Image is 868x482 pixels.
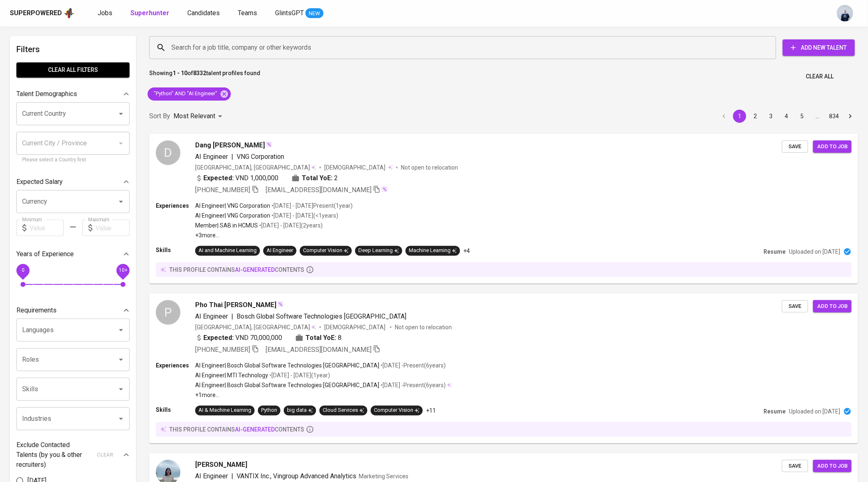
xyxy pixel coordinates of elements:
span: Clear All filters [23,65,123,75]
span: | [231,471,233,481]
button: Go to page 4 [780,110,793,123]
span: 10+ [118,268,127,273]
span: AI-generated [235,266,275,273]
nav: pagination navigation [716,110,858,123]
div: VND 70,000,000 [195,333,282,343]
p: Not open to relocation [395,323,452,331]
a: DDang [PERSON_NAME]AI Engineer|VNG Corporation[GEOGRAPHIC_DATA], [GEOGRAPHIC_DATA][DEMOGRAPHIC_DA... [149,134,858,284]
p: Uploaded on [DATE] [789,248,840,256]
span: [DEMOGRAPHIC_DATA] [324,163,387,172]
div: AI Engineer [267,247,293,255]
button: page 1 [733,110,746,123]
p: • [DATE] - [DATE] ( <1 years ) [270,211,338,220]
span: 0 [21,268,24,273]
div: AI and Machine Learning [198,247,257,255]
p: AI Engineer | Bosch Global Software Technologies [GEOGRAPHIC_DATA] [195,381,379,389]
span: Clear All [806,71,834,82]
div: Expected Salary [16,174,130,190]
span: [DEMOGRAPHIC_DATA] [324,323,387,331]
b: Total YoE: [302,173,333,183]
button: Save [782,140,808,153]
div: D [156,140,180,165]
p: AI Engineer | VNG Corporation [195,202,270,210]
b: Total YoE: [305,333,336,343]
span: 8 [338,333,342,343]
div: big data [287,406,313,414]
a: GlintsGPT NEW [275,8,324,18]
span: Candidates [187,9,220,17]
p: Exclude Contacted Talents (by you & other recruiters) [16,440,92,470]
button: Go to page 5 [795,110,809,123]
span: [EMAIL_ADDRESS][DOMAIN_NAME] [266,346,371,353]
span: Marketing Services [359,473,408,480]
div: Superpowered [10,9,62,18]
p: • [DATE] - [DATE] Present ( 1 year ) [270,202,353,210]
span: | [231,152,233,162]
p: Skills [156,246,195,254]
a: Superhunter [130,8,171,18]
img: app logo [64,7,75,19]
b: Expected: [203,173,234,183]
button: Open [115,196,127,207]
span: | [231,312,233,321]
a: PPho Thai [PERSON_NAME]AI Engineer|Bosch Global Software Technologies [GEOGRAPHIC_DATA][GEOGRAPHI... [149,294,858,443]
button: Open [115,354,127,365]
h6: Filters [16,43,130,56]
span: Save [786,302,804,311]
span: Jobs [98,9,112,17]
a: Jobs [98,8,114,18]
button: Go to next page [844,110,857,123]
div: [GEOGRAPHIC_DATA], [GEOGRAPHIC_DATA] [195,323,316,331]
div: AI & Machine Learning [198,406,251,414]
p: +4 [463,247,470,255]
img: magic_wand.svg [266,141,272,148]
span: AI Engineer [195,472,228,480]
div: Machine Learning [409,247,457,255]
span: AI-generated [235,426,275,433]
div: P [156,300,180,325]
a: Candidates [187,8,221,18]
button: Add to job [813,300,852,313]
p: AI Engineer | VNG Corporation [195,211,270,220]
a: Superpoweredapp logo [10,7,75,19]
div: Most Relevant [173,109,225,124]
span: Save [786,142,804,151]
div: Deep Learning [358,247,399,255]
span: "Python" AND "AI Engineer" [148,90,222,98]
span: AI Engineer [195,312,228,320]
p: +11 [426,406,436,415]
span: [PERSON_NAME] [195,460,247,470]
button: Open [115,383,127,395]
p: +3 more ... [195,231,353,239]
p: Showing of talent profiles found [149,69,260,84]
span: 2 [334,173,338,183]
p: • [DATE] - [DATE] ( 2 years ) [258,221,323,230]
span: NEW [305,9,324,18]
button: Go to page 3 [764,110,777,123]
p: Resume [763,407,786,415]
div: Years of Experience [16,246,130,262]
button: Save [782,300,808,313]
span: Add to job [817,461,847,471]
p: Sort By [149,111,170,121]
span: [PHONE_NUMBER] [195,186,250,194]
img: magic_wand.svg [277,301,284,308]
p: this profile contains contents [169,425,304,434]
p: Experiences [156,361,195,370]
p: Member | SAB in HCMUS [195,221,258,230]
img: magic_wand.svg [381,186,388,193]
p: Experiences [156,202,195,210]
button: Open [115,108,127,119]
p: • [DATE] - Present ( 6 years ) [379,361,446,370]
div: Computer Vision [374,406,419,414]
input: Value [30,220,64,236]
p: Skills [156,406,195,414]
span: VNG Corporation [237,153,284,161]
span: Bosch Global Software Technologies [GEOGRAPHIC_DATA] [237,312,406,320]
span: Teams [238,9,257,17]
b: 8332 [193,70,206,76]
span: AI Engineer [195,153,228,161]
span: Dang [PERSON_NAME] [195,140,265,150]
div: … [811,112,824,120]
b: Superhunter [130,9,169,17]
